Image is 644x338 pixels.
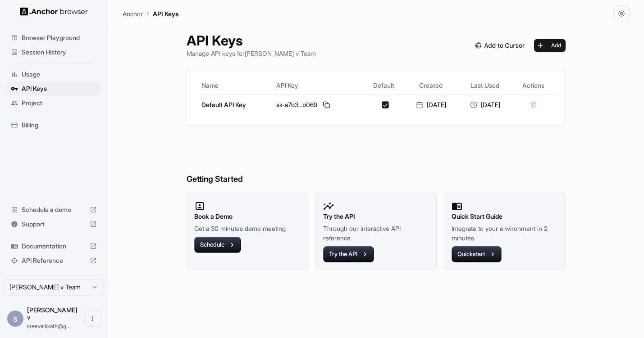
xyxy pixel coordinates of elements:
p: Get a 30 minutes demo meeting [194,224,301,233]
th: Created [404,77,458,95]
div: Support [7,217,100,231]
p: Anchor [123,9,143,18]
span: Project [22,99,97,108]
div: Billing [7,118,100,132]
h2: Book a Demo [194,212,301,221]
span: sreevaikkath@gmail.com [27,323,70,329]
div: API Reference [7,253,100,268]
button: Add [534,39,566,52]
p: API Keys [153,9,178,18]
th: Actions [512,77,554,95]
span: Schedule a demo [22,205,86,214]
img: Add anchorbrowser MCP server to Cursor [472,39,529,52]
h2: Try the API [323,212,429,221]
div: Usage [7,67,100,81]
p: Through our interactive API reference [323,224,429,243]
nav: breadcrumb [123,9,178,18]
div: Project [7,96,100,110]
span: sreeraj v [27,306,78,321]
span: API Reference [22,256,86,265]
span: Usage [22,70,97,79]
h1: API Keys [187,32,316,49]
button: Schedule [194,237,241,253]
button: Copy API key [321,99,332,110]
span: Billing [22,121,97,130]
div: Browser Playground [7,31,100,45]
h6: Getting Started [187,137,566,186]
td: Default API Key [198,95,273,115]
p: Manage API keys for [PERSON_NAME] v Team [187,49,316,58]
img: Anchor Logo [20,7,88,16]
div: Session History [7,45,100,59]
div: sk-a7b3...b069 [276,99,360,110]
th: API Key [273,77,363,95]
h2: Quick Start Guide [452,212,558,221]
button: Try the API [323,246,374,262]
button: Open menu [84,311,100,327]
th: Last Used [458,77,512,95]
div: Documentation [7,239,100,253]
span: API Keys [22,84,97,93]
div: API Keys [7,81,100,96]
th: Default [363,77,404,95]
span: Session History [22,48,97,57]
div: s [7,311,23,327]
span: Support [22,220,86,229]
div: [DATE] [408,100,455,109]
span: Documentation [22,242,86,251]
th: Name [198,77,273,95]
span: Browser Playground [22,33,97,42]
p: Integrate to your environment in 2 minutes [452,224,558,243]
button: Quickstart [452,246,502,262]
div: Schedule a demo [7,203,100,217]
div: [DATE] [461,100,508,109]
